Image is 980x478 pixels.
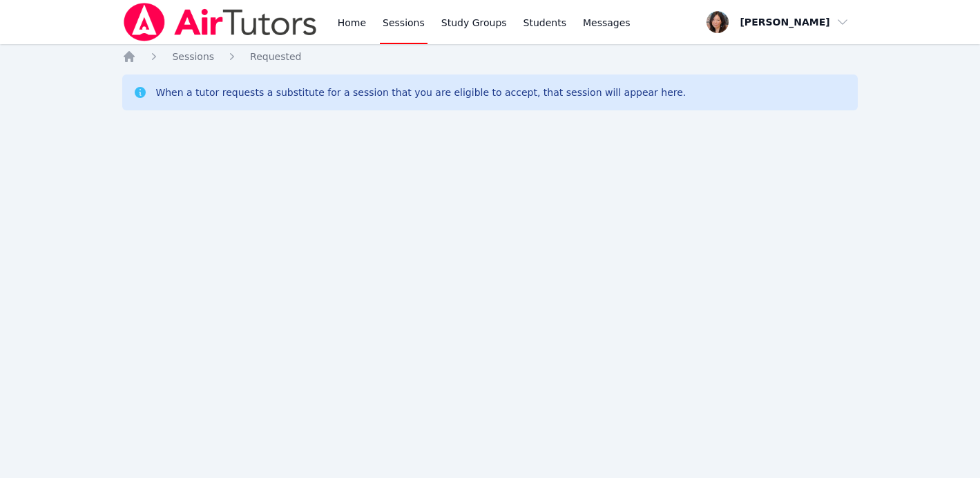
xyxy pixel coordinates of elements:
[250,51,301,62] span: Requested
[250,50,301,63] a: Requested
[155,86,686,99] div: When a tutor requests a substitute for a session that you are eligible to accept, that session wi...
[122,3,318,41] img: Air Tutors
[172,50,214,63] a: Sessions
[583,16,631,30] span: Messages
[172,51,214,62] span: Sessions
[122,50,857,63] nav: Breadcrumb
